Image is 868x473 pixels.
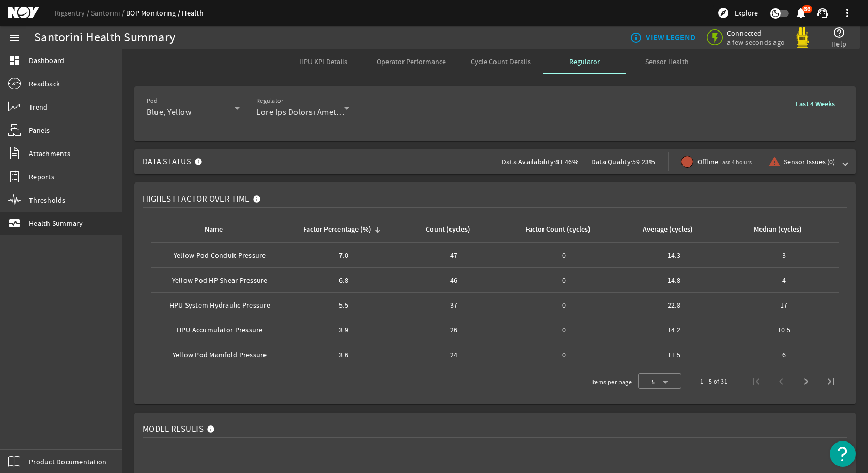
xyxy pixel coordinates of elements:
div: 1 – 5 of 31 [700,376,727,387]
div: 3 [733,250,835,261]
span: Help [831,39,846,49]
div: Average (cycles) [623,224,721,235]
span: Thresholds [29,195,66,205]
div: 0 [513,349,615,360]
button: Next page [794,369,818,394]
button: more_vert [835,1,860,25]
span: a few seconds ago [727,38,785,47]
div: Items per page: [591,377,634,387]
span: Offline [698,157,752,167]
div: Yellow Pod Manifold Pressure [155,349,284,360]
div: 17 [733,300,835,310]
div: HPU Accumulator Pressure [155,325,284,335]
mat-icon: dashboard [8,54,21,67]
span: Health Summary [29,218,83,228]
mat-icon: menu [8,32,21,44]
div: Name [155,224,280,235]
div: 3.6 [292,349,394,360]
a: BOP Monitoring [126,8,182,18]
span: 81.46% [555,157,579,166]
mat-icon: help_outline [833,26,845,39]
div: 46 [403,275,505,285]
mat-label: Regulator [256,97,284,105]
div: Count (cycles) [403,224,501,235]
mat-icon: monitor_heart [8,217,21,230]
span: Cycle Count Details [471,58,531,65]
a: Rigsentry [55,8,91,18]
div: 14.8 [623,275,725,285]
mat-icon: info_outline [630,32,638,44]
mat-label: Pod [147,97,158,105]
span: Trend [29,102,48,112]
div: 0 [513,275,615,285]
button: 66 [795,8,806,19]
button: VIEW LEGEND [626,28,700,47]
span: Regulator [569,58,600,65]
div: 6 [733,349,835,360]
div: 4 [733,275,835,285]
span: Highest Factor Over Time [143,194,250,204]
span: Product Documentation [29,456,106,467]
div: 26 [403,325,505,335]
mat-icon: warning [768,156,777,168]
span: Model Results [143,424,204,434]
div: Median (cycles) [754,224,802,235]
mat-icon: support_agent [816,7,829,19]
div: HPU System Hydraulic Pressure [155,300,284,310]
span: Operator Performance [377,58,446,65]
span: Blue, Yellow [147,107,191,117]
div: 11.5 [623,349,725,360]
div: 5.5 [292,300,394,310]
div: 6.8 [292,275,394,285]
span: 59.23% [632,157,656,166]
span: Attachments [29,148,70,159]
div: Factor Count (cycles) [525,224,591,235]
span: Connected [727,28,785,38]
div: Factor Count (cycles) [513,224,611,235]
a: Health [182,8,204,18]
span: Data Availability: [502,157,556,166]
span: Readback [29,79,60,89]
div: 14.2 [623,325,725,335]
button: Last page [818,369,843,394]
button: Sensor Issues (0) [764,152,839,171]
b: VIEW LEGEND [646,33,695,43]
div: 24 [403,349,505,360]
span: HPU KPI Details [299,58,347,65]
div: Count (cycles) [426,224,470,235]
span: Sensor Issues (0) [784,157,835,167]
div: Yellow Pod Conduit Pressure [155,250,284,261]
div: 3.9 [292,325,394,335]
div: Yellow Pod HP Shear Pressure [155,275,284,285]
div: 37 [403,300,505,310]
div: Median (cycles) [733,224,831,235]
span: Reports [29,172,54,182]
b: Last 4 Weeks [796,99,835,109]
div: 47 [403,250,505,261]
mat-expansion-panel-header: Data StatusData Availability:81.46%Data Quality:59.23%Offlinelast 4 hoursSensor Issues (0) [134,149,856,174]
div: 0 [513,300,615,310]
div: 7.0 [292,250,394,261]
span: Explore [735,8,758,18]
mat-icon: notifications [795,7,807,19]
mat-panel-title: Data Status [143,149,207,174]
div: Santorini Health Summary [34,33,175,43]
div: 0 [513,250,615,261]
div: Factor Percentage (%) [292,224,390,235]
img: Yellowpod.svg [792,27,813,48]
div: Name [205,224,223,235]
a: Santorini [91,8,126,18]
span: Dashboard [29,55,64,66]
button: Explore [713,5,762,21]
button: Open Resource Center [830,441,856,467]
div: Average (cycles) [643,224,693,235]
mat-icon: explore [717,7,730,19]
div: 10.5 [733,325,835,335]
div: 22.8 [623,300,725,310]
div: 14.3 [623,250,725,261]
span: last 4 hours [720,158,752,166]
span: Panels [29,125,50,135]
div: Factor Percentage (%) [303,224,371,235]
span: Sensor Health [645,58,689,65]
div: 0 [513,325,615,335]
